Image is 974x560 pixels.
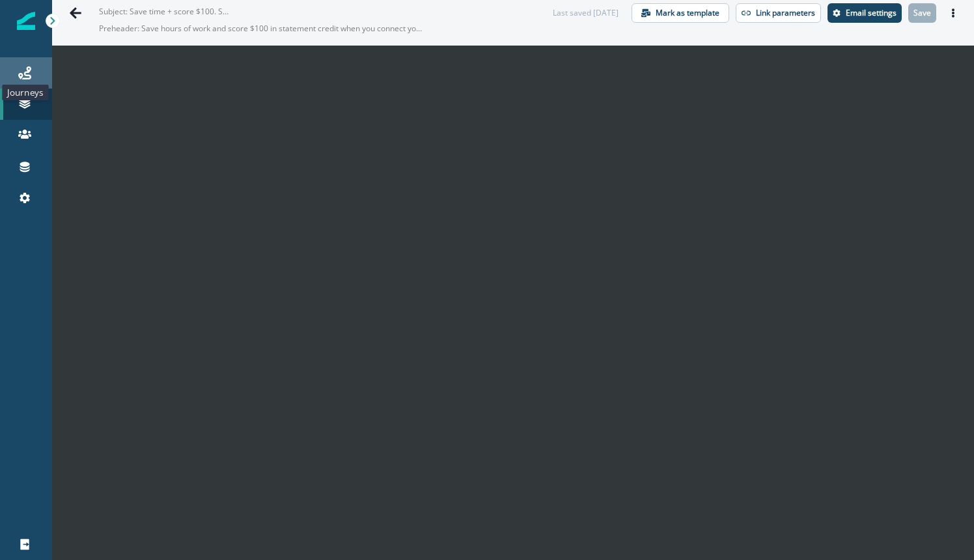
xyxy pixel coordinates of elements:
p: Email settings [846,8,897,18]
p: Preheader: Save hours of work and score $100 in statement credit when you connect your accounting... [99,18,424,40]
p: Mark as template [656,8,719,18]
button: Mark as template [632,3,729,23]
p: Subject: Save time + score $100. Sync with [PERSON_NAME] now. [99,1,229,18]
img: Inflection [17,12,35,30]
button: Link parameters [736,3,821,23]
p: Save [913,8,931,18]
div: Last saved [DATE] [553,7,619,19]
button: Actions [943,3,964,23]
p: Link parameters [756,8,815,18]
button: Settings [828,3,902,23]
button: Save [908,3,936,23]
